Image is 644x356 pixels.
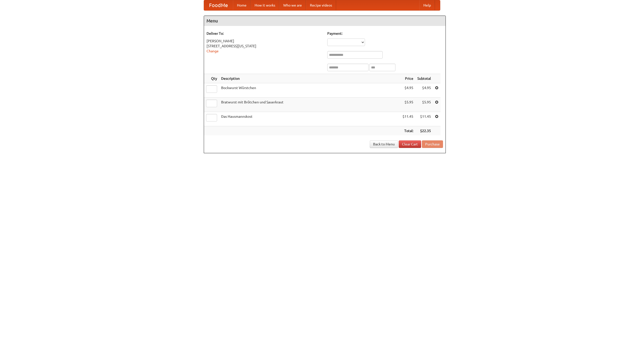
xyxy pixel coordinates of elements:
[219,112,400,126] td: Das Hausmannskost
[400,83,415,98] td: $4.95
[415,98,433,112] td: $5.95
[207,49,219,53] a: Change
[400,74,415,83] th: Price
[415,112,433,126] td: $11.45
[419,0,435,10] a: Help
[251,0,279,10] a: How it works
[400,126,415,136] th: Total:
[207,38,322,44] div: [PERSON_NAME]
[279,0,306,10] a: Who we are
[219,83,400,98] td: Bockwurst Würstchen
[233,0,251,10] a: Home
[219,74,400,83] th: Description
[422,140,443,148] button: Purchase
[204,74,219,83] th: Qty
[400,112,415,126] td: $11.45
[204,16,446,26] h4: Menu
[327,31,443,36] h5: Payment:
[306,0,336,10] a: Recipe videos
[415,74,433,83] th: Subtotal
[204,0,233,10] a: FoodMe
[415,83,433,98] td: $4.95
[370,140,398,148] a: Back to Menu
[207,31,322,36] h5: Deliver To:
[399,140,421,148] a: Clear Cart
[207,44,322,49] div: [STREET_ADDRESS][US_STATE]
[415,126,433,136] th: $22.35
[400,98,415,112] td: $5.95
[219,98,400,112] td: Bratwurst mit Brötchen und Sauerkraut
